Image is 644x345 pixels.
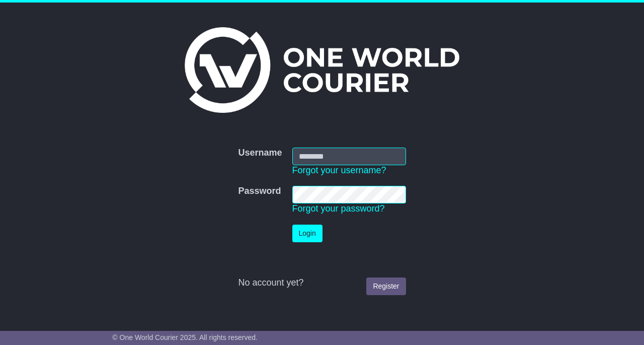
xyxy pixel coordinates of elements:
a: Forgot your password? [292,203,385,214]
label: Username [238,148,282,159]
div: No account yet? [238,278,406,289]
a: Forgot your username? [292,165,386,175]
label: Password [238,186,281,197]
span: © One World Courier 2025. All rights reserved. [112,333,258,341]
img: One World [185,27,459,113]
button: Login [292,225,323,242]
a: Register [366,278,406,295]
